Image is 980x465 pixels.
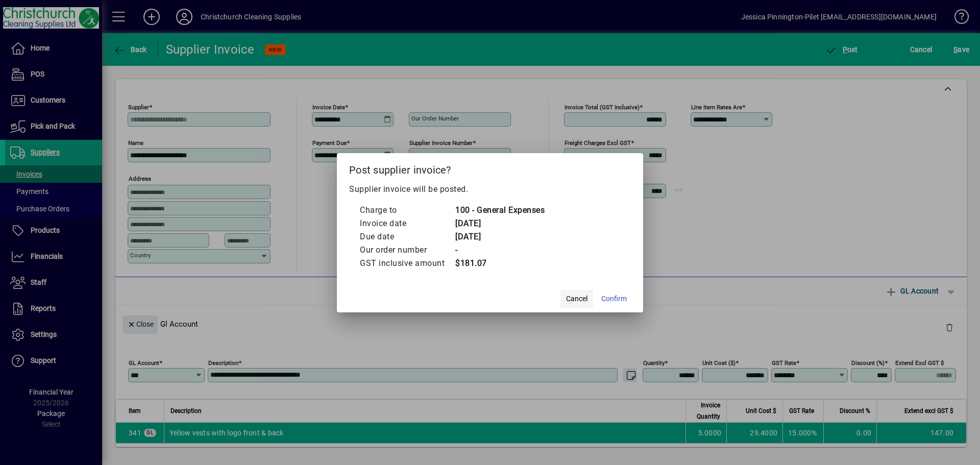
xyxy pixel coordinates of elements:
[359,257,455,270] td: GST inclusive amount
[455,243,545,257] td: -
[455,204,545,217] td: 100 - General Expenses
[359,217,455,230] td: Invoice date
[359,243,455,257] td: Our order number
[455,230,545,243] td: [DATE]
[359,204,455,217] td: Charge to
[601,293,627,304] span: Confirm
[359,230,455,243] td: Due date
[597,290,631,308] button: Confirm
[337,153,643,183] h2: Post supplier invoice?
[455,257,545,270] td: $181.07
[560,290,593,308] button: Cancel
[455,217,545,230] td: [DATE]
[349,183,631,195] p: Supplier invoice will be posted.
[566,293,587,304] span: Cancel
